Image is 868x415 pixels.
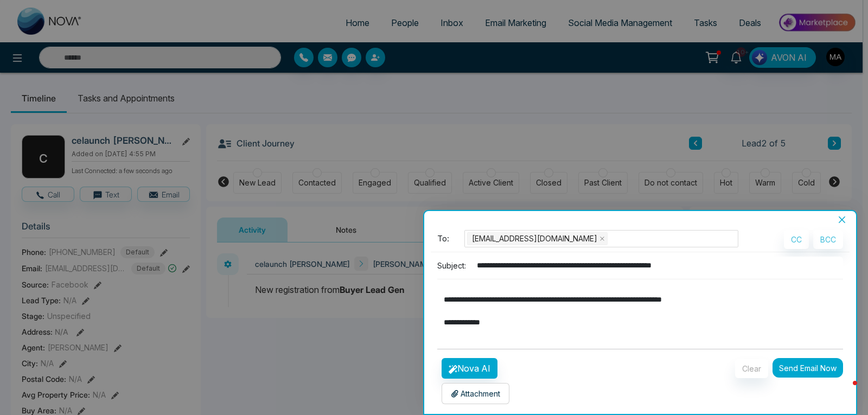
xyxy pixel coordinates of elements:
[467,232,608,245] span: stassy24@hotmail.com
[472,233,597,245] span: [EMAIL_ADDRESS][DOMAIN_NAME]
[784,230,809,249] button: CC
[773,358,843,378] button: Send Email Now
[831,378,857,404] iframe: Intercom live chat
[599,236,605,241] span: close
[735,359,768,378] button: Clear
[834,215,850,225] button: Close
[451,388,500,399] p: Attachment
[437,233,449,245] span: To:
[437,260,466,271] p: Subject:
[838,215,846,224] span: close
[813,230,843,249] button: BCC
[442,358,497,379] button: Nova AI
